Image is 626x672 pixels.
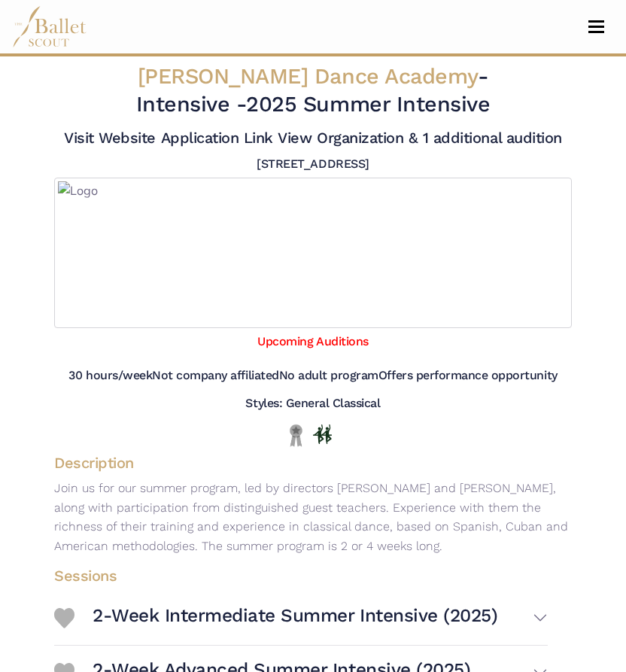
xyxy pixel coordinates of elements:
h5: Not company affiliated [152,368,278,384]
img: Heart [54,608,74,628]
button: Toggle navigation [579,20,614,34]
h5: [STREET_ADDRESS] [257,157,369,172]
span: Intensive - [136,91,247,117]
a: View Organization & 1 additional audition [278,129,561,147]
h5: Offers performance opportunity [378,368,558,384]
h5: No adult program [279,368,378,384]
a: Upcoming Auditions [257,334,368,348]
h5: 30 hours/week [68,368,152,384]
button: 2-Week Intermediate Summer Intensive (2025) [93,598,548,640]
p: Join us for our summer program, led by directors [PERSON_NAME] and [PERSON_NAME], along with part... [42,479,584,555]
img: Logo [54,178,572,328]
h2: - 2025 Summer Intensive [99,62,527,119]
h4: Sessions [42,566,560,585]
a: Visit Website [64,129,156,147]
h3: 2-Week Intermediate Summer Intensive (2025) [93,604,497,628]
span: [PERSON_NAME] Dance Academy [138,63,478,89]
h4: Description [42,453,584,473]
img: Local [287,424,305,447]
a: Application Link [161,129,273,147]
h5: Styles: General Classical [245,396,380,412]
img: In Person [313,424,332,444]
